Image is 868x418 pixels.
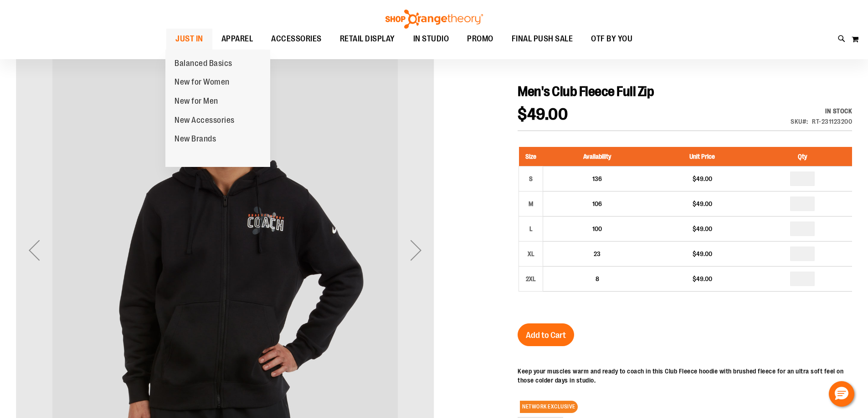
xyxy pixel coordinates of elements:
[791,106,852,116] div: Availability
[656,249,748,258] div: $49.00
[271,29,322,49] span: ACCESSORIES
[175,96,218,108] span: New for Men
[165,50,270,167] ul: JUST IN
[594,250,601,257] span: 23
[331,29,404,50] a: RETAIL DISPLAY
[518,84,654,99] span: Men's Club Fleece Full Zip
[175,59,232,70] span: Balanced Basics
[165,111,244,130] a: New Accessories
[165,54,241,73] a: Balanced Basics
[221,29,253,49] span: APPAREL
[791,106,852,116] div: In stock
[812,117,852,126] div: RT-231123200
[413,29,449,49] span: IN STUDIO
[524,172,538,186] div: S
[592,225,602,232] span: 100
[524,197,538,211] div: M
[175,29,203,49] span: JUST IN
[526,330,566,340] span: Add to Cart
[384,10,484,29] img: Shop Orangetheory
[524,222,538,236] div: L
[519,147,543,166] th: Size
[165,130,225,149] a: New Brands
[175,116,235,127] span: New Accessories
[524,272,538,286] div: 2XL
[175,77,230,89] span: New for Women
[791,118,808,125] strong: SKU
[518,105,568,124] span: $49.00
[651,147,753,166] th: Unit Price
[520,401,578,413] span: NETWORK EXCLUSIVE
[829,381,854,407] button: Hello, have a question? Let’s chat.
[166,29,212,50] a: JUST IN
[458,29,503,50] a: PROMO
[656,199,748,208] div: $49.00
[518,323,574,346] button: Add to Cart
[596,275,599,282] span: 8
[165,73,239,92] a: New for Women
[592,200,602,207] span: 106
[543,147,652,166] th: Availability
[592,175,602,182] span: 136
[467,29,493,49] span: PROMO
[262,29,331,50] a: ACCESSORIES
[656,224,748,233] div: $49.00
[340,29,395,49] span: RETAIL DISPLAY
[753,147,852,166] th: Qty
[524,247,538,261] div: XL
[582,29,642,50] a: OTF BY YOU
[212,29,262,50] a: APPAREL
[656,274,748,283] div: $49.00
[512,29,573,49] span: FINAL PUSH SALE
[404,29,458,49] a: IN STUDIO
[591,29,632,49] span: OTF BY YOU
[165,92,227,111] a: New for Men
[503,29,582,50] a: FINAL PUSH SALE
[656,174,748,183] div: $49.00
[175,134,216,146] span: New Brands
[518,367,852,385] div: Keep your muscles warm and ready to coach in this Club Fleece hoodie with brushed fleece for an u...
